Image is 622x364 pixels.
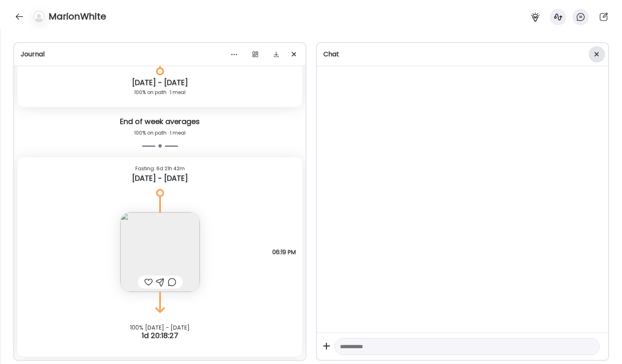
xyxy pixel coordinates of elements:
[30,331,290,340] div: 1d 20:18:27
[24,173,296,183] div: [DATE] - [DATE]
[30,324,290,331] div: 100% [DATE] - [DATE]
[33,11,45,22] img: bg-avatar-default.svg
[49,10,106,23] h4: MarionWhite
[272,248,296,256] span: 06:19 PM
[24,88,296,97] div: 100% on path · 1 meal
[21,49,299,59] div: Journal
[120,212,200,292] img: images%2FM7zJFyDMVidK7aIzQmphq9tmLZt1%2FpdMRUIVLnAcixbinMUGc%2FszXKo1Fn7bElBhiuBDII_240
[323,49,602,59] div: Chat
[24,78,296,88] div: [DATE] - [DATE]
[21,128,299,138] div: 100% on path · 1 meal
[24,164,296,173] div: Fasting: 6d 21h 42m
[21,117,299,128] div: End of week averages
